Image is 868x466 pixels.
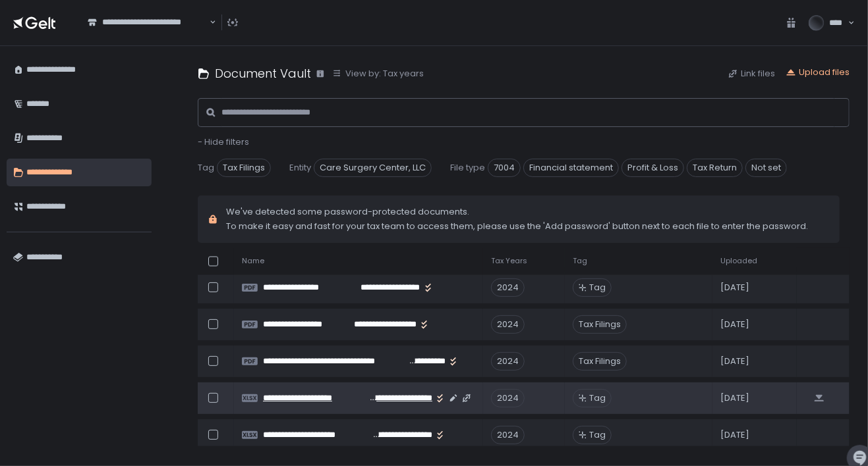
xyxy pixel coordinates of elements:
[573,352,627,371] span: Tax Filings
[450,162,485,174] span: File type
[488,159,521,177] span: 7004
[622,159,684,177] span: Profit & Loss
[720,429,749,441] span: [DATE]
[491,352,525,371] div: 2024
[79,9,216,36] div: Search for option
[589,282,606,294] span: Tag
[217,159,271,177] span: Tax Filings
[491,257,527,267] span: Tax Years
[491,278,525,297] div: 2024
[242,257,264,267] span: Name
[198,136,249,148] button: - Hide filters
[332,68,424,80] button: View by: Tax years
[491,389,525,407] div: 2024
[226,206,808,218] span: We've detected some password-protected documents.
[198,136,249,148] span: - Hide filters
[523,159,619,177] span: Financial statement
[720,282,749,294] span: [DATE]
[198,162,214,174] span: Tag
[720,319,749,330] span: [DATE]
[491,315,525,334] div: 2024
[589,429,606,441] span: Tag
[491,426,525,444] div: 2024
[573,257,587,267] span: Tag
[289,162,311,174] span: Entity
[589,392,606,404] span: Tag
[88,28,208,41] input: Search for option
[687,159,743,177] span: Tax Return
[215,65,311,82] h1: Document Vault
[573,315,627,334] span: Tax Filings
[745,159,787,177] span: Not set
[314,159,432,177] span: Care Surgery Center, LLC
[786,66,850,78] button: Upload files
[720,355,749,367] span: [DATE]
[226,220,808,232] span: To make it easy and fast for your tax team to access them, please use the 'Add password' button n...
[720,257,757,267] span: Uploaded
[728,68,775,80] button: Link files
[720,392,749,404] span: [DATE]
